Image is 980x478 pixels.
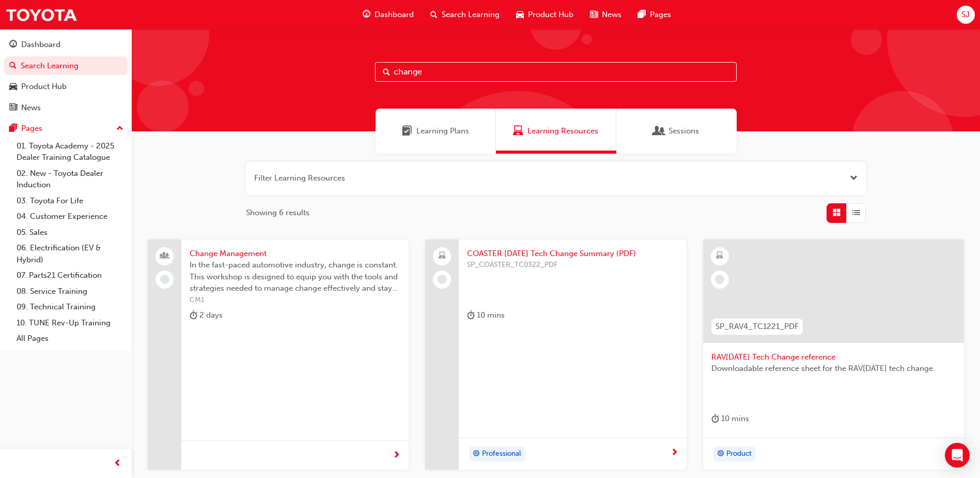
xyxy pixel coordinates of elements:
[717,447,724,461] span: target-icon
[4,98,128,117] a: News
[703,240,964,470] a: SP_RAV4_TC1221_PDFRAV[DATE] Tech Change referenceDownloadable reference sheet for the RAV[DATE] t...
[671,449,678,458] span: next-icon
[422,4,508,25] a: search-iconSearch Learning
[473,447,480,461] span: target-icon
[114,457,121,470] span: prev-icon
[12,283,128,300] a: 08. Service Training
[957,6,975,24] button: SJ
[654,125,664,137] span: Sessions
[4,119,128,138] button: Pages
[9,103,17,113] span: news-icon
[590,8,598,21] span: news-icon
[12,240,128,267] a: 06. Electrification (EV & Hybrid)
[439,249,446,263] span: laptop-icon
[467,248,678,260] span: COASTER [DATE] Tech Change Summary (PDF)
[190,248,400,260] span: Change Management
[12,138,128,166] a: 01. Toyota Academy - 2025 Dealer Training Catalogue
[190,309,223,322] div: 2 days
[12,315,128,331] a: 10. TUNE Rev-Up Training
[402,125,412,137] span: Learning Plans
[602,9,621,21] span: News
[5,3,77,26] img: Trak
[21,123,42,135] div: Pages
[375,62,737,82] input: Search...
[190,309,197,322] span: duration-icon
[945,443,970,468] div: Open Intercom Messenger
[668,125,699,137] span: Sessions
[430,8,438,21] span: search-icon
[516,8,524,21] span: car-icon
[4,56,128,76] a: Search Learning
[12,225,128,241] a: 05. Sales
[467,309,475,322] span: duration-icon
[190,259,400,294] span: In the fast-paced automotive industry, change is constant. This workshop is designed to equip you...
[376,109,496,154] a: Learning PlansLearning Plans
[961,9,970,21] span: SJ
[9,62,17,71] span: search-icon
[375,9,414,21] span: Dashboard
[467,259,678,271] span: SP_COASTER_TC0322_PDF
[850,172,858,184] button: Open the filter
[508,4,582,25] a: car-iconProduct Hub
[9,82,17,92] span: car-icon
[363,8,370,21] span: guage-icon
[12,166,128,193] a: 02. New - Toyota Dealer Induction
[12,208,128,225] a: 04. Customer Experience
[715,275,724,284] span: learningRecordVerb_NONE-icon
[638,8,646,21] span: pages-icon
[442,9,500,21] span: Search Learning
[116,122,123,136] span: up-icon
[527,125,598,137] span: Learning Resources
[21,102,41,114] div: News
[711,351,956,363] span: RAV[DATE] Tech Change reference
[148,240,409,470] a: Change ManagementIn the fast-paced automotive industry, change is constant. This workshop is desi...
[528,9,573,21] span: Product Hub
[482,448,521,460] span: Professional
[467,309,505,322] div: 10 mins
[833,207,841,219] span: Grid
[416,125,469,137] span: Learning Plans
[21,39,60,51] div: Dashboard
[161,249,168,263] span: people-icon
[21,81,67,93] div: Product Hub
[513,125,523,137] span: Learning Resources
[711,363,956,375] span: Downloadable reference sheet for the RAV[DATE] tech change.
[160,275,169,284] span: learningRecordVerb_NONE-icon
[425,240,686,470] a: COASTER [DATE] Tech Change Summary (PDF)SP_COASTER_TC0322_PDFduration-icon 10 minstarget-iconProf...
[4,77,128,96] a: Product Hub
[9,40,17,50] span: guage-icon
[12,193,128,209] a: 03. Toyota For Life
[4,33,128,119] button: DashboardSearch LearningProduct HubNews
[711,412,719,425] span: duration-icon
[726,448,752,460] span: Product
[4,35,128,54] a: Dashboard
[12,267,128,283] a: 07. Parts21 Certification
[616,109,737,154] a: SessionsSessions
[190,294,400,306] span: CM1
[716,249,723,263] span: learningResourceType_ELEARNING-icon
[383,66,390,78] span: Search
[582,4,630,25] a: news-iconNews
[438,275,447,284] span: learningRecordVerb_NONE-icon
[650,9,671,21] span: Pages
[12,299,128,315] a: 09. Technical Training
[246,207,309,219] span: Showing 6 results
[12,331,128,347] a: All Pages
[852,207,860,219] span: List
[715,321,799,333] span: SP_RAV4_TC1221_PDF
[354,4,422,25] a: guage-iconDashboard
[496,109,616,154] a: Learning ResourcesLearning Resources
[711,412,749,425] div: 10 mins
[630,4,679,25] a: pages-iconPages
[9,124,17,133] span: pages-icon
[393,451,400,460] span: next-icon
